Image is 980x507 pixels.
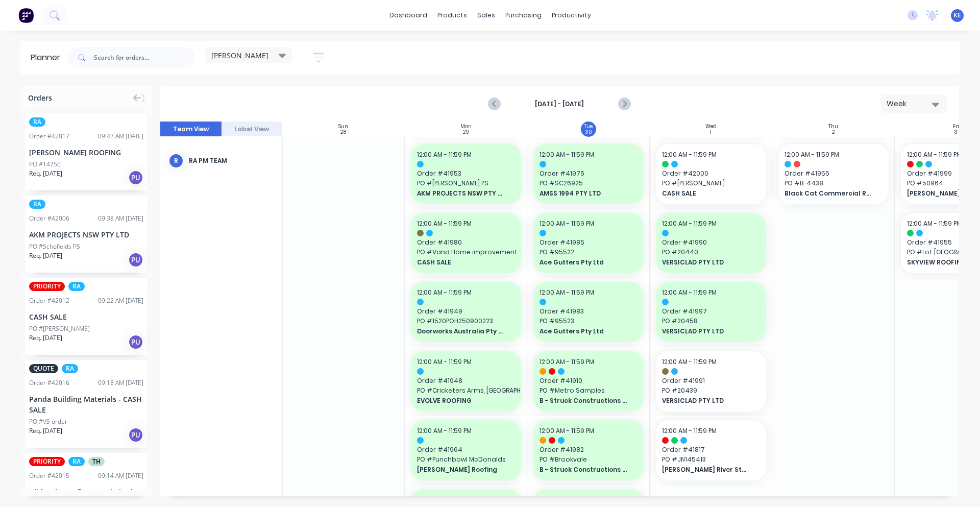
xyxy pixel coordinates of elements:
[662,169,760,178] span: Order # 42000
[222,122,283,137] button: Label View
[540,426,594,435] span: 12:00 AM - 11:59 PM
[18,8,34,23] img: Factory
[828,124,838,130] div: Thu
[29,487,143,497] div: Glidevale Roofing Pty Limited
[540,327,628,336] span: Ace Gutters Pty Ltd
[384,8,432,23] a: dashboard
[29,117,45,127] span: RA
[832,130,835,135] div: 2
[662,465,750,474] span: [PERSON_NAME] River Steel Pty Ltd
[68,282,85,291] span: RA
[463,130,469,135] div: 29
[29,311,143,322] div: CASH SALE
[31,52,65,64] div: Planner
[29,147,143,158] div: [PERSON_NAME] ROOFING
[540,258,628,267] span: Ace Gutters Pty Ltd
[907,150,962,159] span: 12:00 AM - 11:59 PM
[540,386,638,395] span: PO # Metro Samples
[540,307,638,316] span: Order # 41983
[128,170,143,185] div: PU
[340,130,346,135] div: 28
[662,288,717,297] span: 12:00 AM - 11:59 PM
[29,426,62,436] span: Req. [DATE]
[662,386,760,395] span: PO # 20439
[540,219,594,228] span: 12:00 AM - 11:59 PM
[29,132,69,141] div: Order # 42017
[29,229,143,240] div: AKM PROJECTS NSW PTY LTD
[28,92,52,103] span: Orders
[211,50,268,61] span: [PERSON_NAME]
[29,242,80,251] div: PO #Schofields PS
[29,417,67,426] div: PO #VS order
[662,248,760,257] span: PO # 20440
[417,288,472,297] span: 12:00 AM - 11:59 PM
[29,324,90,333] div: PO #[PERSON_NAME]
[508,100,610,109] strong: [DATE] - [DATE]
[540,455,638,464] span: PO # Brookvale
[29,160,61,169] div: PO #14750
[417,495,472,504] span: 12:00 AM - 11:59 PM
[662,179,760,188] span: PO # [PERSON_NAME]
[29,457,65,466] span: PRIORITY
[98,471,143,480] div: 09:14 AM [DATE]
[68,457,85,466] span: RA
[29,296,69,305] div: Order # 42012
[417,396,505,405] span: EVOLVE ROOFING
[29,282,65,291] span: PRIORITY
[887,99,934,109] div: Week
[417,179,515,188] span: PO # [PERSON_NAME] PS
[662,376,760,385] span: Order # 41991
[417,238,515,247] span: Order # 41980
[540,248,638,257] span: PO # 95522
[417,386,515,395] span: PO # Cricketers Arms, [GEOGRAPHIC_DATA]
[540,179,638,188] span: PO # SC26925
[540,238,638,247] span: Order # 41985
[710,130,712,135] div: 1
[662,150,717,159] span: 12:00 AM - 11:59 PM
[953,124,959,130] div: Fri
[540,357,594,366] span: 12:00 AM - 11:59 PM
[540,317,638,326] span: PO # 95523
[662,189,750,198] span: CASH SALE
[460,124,472,130] div: Mon
[29,214,69,223] div: Order # 42006
[662,396,750,405] span: VERSICLAD PTY LTD
[540,169,638,178] span: Order # 41976
[29,378,69,388] div: Order # 42016
[540,288,594,297] span: 12:00 AM - 11:59 PM
[953,11,961,20] span: KE
[128,252,143,268] div: PU
[98,214,143,223] div: 09:38 AM [DATE]
[705,124,717,130] div: Wed
[417,169,515,178] span: Order # 41953
[785,169,883,178] span: Order # 41956
[128,334,143,350] div: PU
[417,317,515,326] span: PO # 1520POH250900223
[662,445,760,454] span: Order # 41817
[432,8,472,23] div: products
[662,327,750,336] span: VERSICLAD PTY LTD
[417,258,505,267] span: CASH SALE
[662,219,717,228] span: 12:00 AM - 11:59 PM
[662,317,760,326] span: PO # 20458
[540,495,594,504] span: 12:00 AM - 11:59 PM
[417,465,505,474] span: [PERSON_NAME] Roofing
[29,251,62,260] span: Req. [DATE]
[417,445,515,454] span: Order # 41964
[662,426,717,435] span: 12:00 AM - 11:59 PM
[189,156,274,165] div: RA PM Team
[128,427,143,443] div: PU
[29,471,69,480] div: Order # 42015
[540,376,638,385] span: Order # 41910
[540,189,628,198] span: AMSS 1994 PTY LTD
[662,238,760,247] span: Order # 41990
[417,189,505,198] span: AKM PROJECTS NSW PTY LTD
[785,179,883,188] span: PO # B-4438
[417,327,505,336] span: Doorworks Australia Pty Ltd
[98,378,143,388] div: 09:18 AM [DATE]
[662,258,750,267] span: VERSICLAD PTY LTD
[338,124,348,130] div: Sun
[417,426,472,435] span: 12:00 AM - 11:59 PM
[540,445,638,454] span: Order # 41982
[540,465,628,474] span: B - Struck Constructions Pty Ltd T/A BRC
